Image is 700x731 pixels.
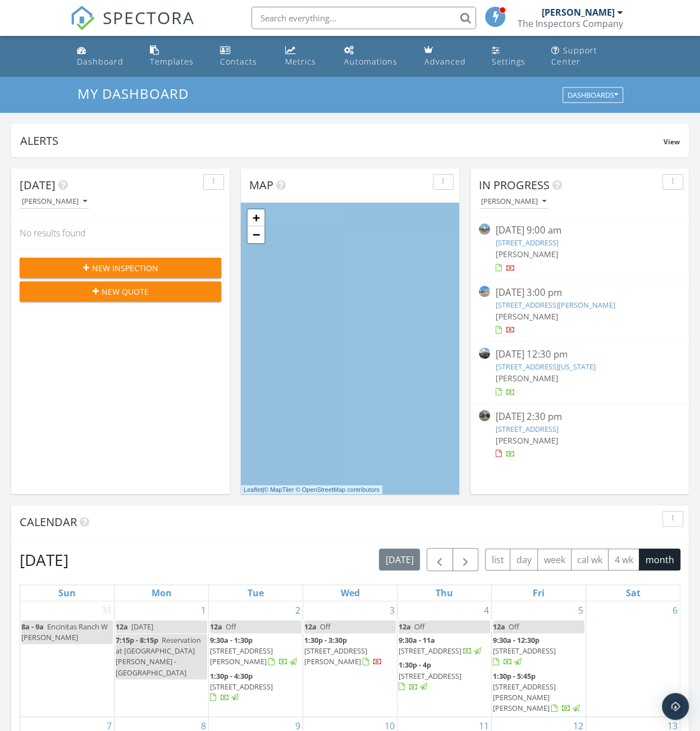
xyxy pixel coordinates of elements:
[424,56,465,67] div: Advanced
[304,635,382,666] a: 1:30p - 3:30p [STREET_ADDRESS][PERSON_NAME]
[493,634,584,669] a: 9:30a - 12:30p [STREET_ADDRESS]
[537,549,571,570] button: week
[493,635,539,645] span: 9:30a - 12:30p
[639,549,680,570] button: month
[303,601,397,717] td: Go to September 3, 2025
[20,514,77,529] span: Calendar
[562,88,623,103] button: Dashboards
[496,410,664,424] div: [DATE] 2:30 pm
[20,194,89,209] button: [PERSON_NAME]
[496,249,559,259] span: [PERSON_NAME]
[510,549,538,570] button: day
[116,622,128,632] span: 12a
[304,622,317,632] span: 12a
[103,6,195,29] span: SPECTORA
[21,622,44,632] span: 8a - 9a
[72,40,136,72] a: Dashboard
[481,198,546,205] div: [PERSON_NAME]
[131,622,153,632] span: [DATE]
[541,7,614,18] div: [PERSON_NAME]
[496,435,559,446] span: [PERSON_NAME]
[397,601,491,717] td: Go to September 4, 2025
[662,693,689,720] div: Open Intercom Messenger
[70,6,95,30] img: The Best Home Inspection Software - Spectora
[387,601,397,619] a: Go to September 3, 2025
[251,7,476,29] input: Search everything...
[608,549,639,570] button: 4 wk
[249,177,273,193] span: Map
[145,40,207,72] a: Templates
[285,56,316,67] div: Metrics
[479,348,490,359] img: streetview
[92,262,158,274] span: New Inspection
[399,622,411,632] span: 12a
[547,40,628,72] a: Support Center
[479,194,548,209] button: [PERSON_NAME]
[491,601,585,717] td: Go to September 5, 2025
[210,671,253,681] span: 1:30p - 4:30p
[340,40,410,72] a: Automations (Basic)
[493,682,556,713] span: [STREET_ADDRESS][PERSON_NAME][PERSON_NAME]
[496,286,664,300] div: [DATE] 3:00 pm
[479,286,680,336] a: [DATE] 3:00 pm [STREET_ADDRESS][PERSON_NAME] [PERSON_NAME]
[399,659,490,694] a: 1:30p - 4p [STREET_ADDRESS]
[199,601,208,619] a: Go to September 1, 2025
[226,622,236,632] span: Off
[487,40,538,72] a: Settings
[517,18,623,29] div: The Inspectors Company
[479,348,680,398] a: [DATE] 12:30 pm [STREET_ADDRESS][US_STATE] [PERSON_NAME]
[241,485,382,495] div: |
[485,549,510,570] button: list
[210,635,299,666] a: 9:30a - 1:30p [STREET_ADDRESS][PERSON_NAME]
[338,585,362,601] a: Wednesday
[399,635,483,656] a: 9:30a - 11a [STREET_ADDRESS]
[479,286,490,297] img: streetview
[399,646,461,656] span: [STREET_ADDRESS]
[493,671,536,681] span: 1:30p - 5:45p
[496,237,559,248] a: [STREET_ADDRESS]
[304,646,367,666] span: [STREET_ADDRESS][PERSON_NAME]
[150,56,194,67] div: Templates
[530,585,547,601] a: Friday
[21,622,108,642] span: Encinitas Ranch W [PERSON_NAME]
[248,226,264,243] a: Zoom out
[102,286,149,298] span: New Quote
[245,585,266,601] a: Tuesday
[56,585,78,601] a: Sunday
[210,671,273,702] a: 1:30p - 4:30p [STREET_ADDRESS]
[479,223,490,235] img: streetview
[576,601,585,619] a: Go to September 5, 2025
[414,622,425,632] span: Off
[116,635,158,645] span: 7:15p - 8:15p
[493,670,584,716] a: 1:30p - 5:45p [STREET_ADDRESS][PERSON_NAME][PERSON_NAME]
[77,56,123,67] div: Dashboard
[296,486,379,493] a: © OpenStreetMap contributors
[210,622,222,632] span: 12a
[320,622,331,632] span: Off
[493,646,556,656] span: [STREET_ADDRESS]
[70,15,195,39] a: SPECTORA
[479,177,550,193] span: In Progress
[116,635,201,678] span: Reservation at [GEOGRAPHIC_DATA][PERSON_NAME] - [GEOGRAPHIC_DATA]
[244,486,262,493] a: Leaflet
[11,218,230,248] div: No results found
[20,258,221,278] button: New Inspection
[496,362,596,372] a: [STREET_ADDRESS][US_STATE]
[493,622,505,632] span: 12a
[496,300,615,310] a: [STREET_ADDRESS][PERSON_NAME]
[209,601,303,717] td: Go to September 2, 2025
[496,348,664,362] div: [DATE] 12:30 pm
[99,601,114,619] a: Go to August 31, 2025
[20,601,115,717] td: Go to August 31, 2025
[304,635,347,645] span: 1:30p - 3:30p
[20,177,56,193] span: [DATE]
[379,549,420,570] button: [DATE]
[304,634,396,669] a: 1:30p - 3:30p [STREET_ADDRESS][PERSON_NAME]
[20,281,221,301] button: New Quote
[20,133,664,148] div: Alerts
[479,410,490,421] img: streetview
[399,660,431,670] span: 1:30p - 4p
[479,410,680,460] a: [DATE] 2:30 pm [STREET_ADDRESS] [PERSON_NAME]
[399,671,461,681] span: [STREET_ADDRESS]
[149,585,174,601] a: Monday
